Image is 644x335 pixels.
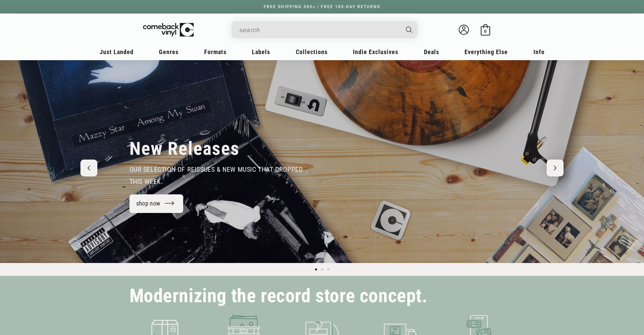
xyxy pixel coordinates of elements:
[319,266,325,272] button: Load slide 2 of 3
[296,48,328,55] span: Collections
[353,48,398,55] span: Indie Exclusives
[325,266,331,272] button: Load slide 3 of 3
[484,29,486,34] span: 0
[129,138,240,160] h2: New Releases
[80,160,97,176] button: Previous slide
[313,266,319,272] button: Load slide 1 of 3
[400,21,418,38] button: Search
[204,48,226,55] span: Formats
[252,48,270,55] span: Labels
[232,21,418,38] div: Search
[129,194,184,213] a: shop now
[547,160,564,176] button: Next slide
[159,48,178,55] span: Genres
[129,288,428,304] h2: Modernizing the record store concept.
[129,165,303,186] span: our selection of reissues & new music that dropped this week.
[100,48,134,55] span: Just Landed
[533,48,545,55] span: Info
[239,23,399,37] input: search
[464,48,508,55] span: Everything Else
[424,48,439,55] span: Deals
[257,4,387,9] a: FREE SHIPPING $89+ | FREE 100-DAY RETURNS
